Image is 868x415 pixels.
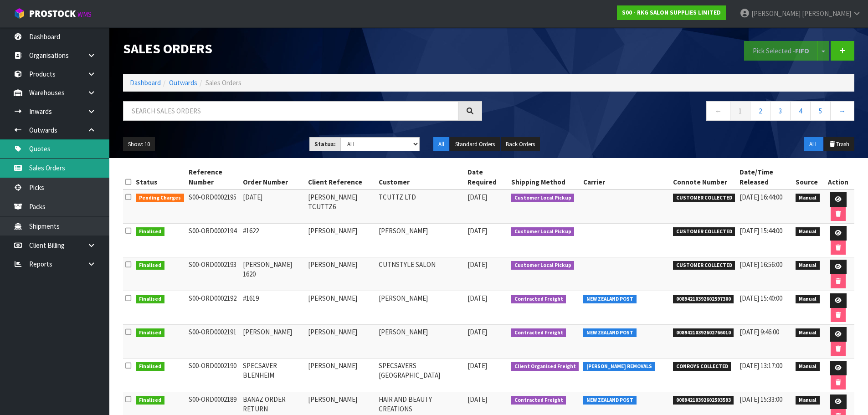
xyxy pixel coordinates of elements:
a: Dashboard [130,78,161,87]
td: [PERSON_NAME] [306,359,376,392]
td: S00-ORD0002195 [186,190,241,224]
span: CONROYS COLLECTED [673,362,731,371]
td: [PERSON_NAME] [376,291,465,325]
th: Connote Number [671,165,738,190]
td: CUTNSTYLE SALON [376,257,465,291]
span: Contracted Freight [511,396,566,405]
span: [DATE] [467,361,487,370]
span: Finalised [136,362,164,371]
td: [PERSON_NAME] [376,224,465,257]
td: S00-ORD0002191 [186,325,241,359]
th: Date Required [465,165,508,190]
td: [PERSON_NAME] [306,291,376,325]
span: Finalised [136,295,164,304]
span: Customer Local Pickup [511,194,575,203]
button: Trash [824,137,854,152]
span: Manual [796,261,820,270]
span: [DATE] [467,294,487,302]
nav: Page navigation [496,101,855,123]
td: [PERSON_NAME] [306,257,376,291]
span: Client Organised Freight [511,362,579,371]
img: cube-alt.png [14,8,25,19]
span: Contracted Freight [511,328,566,338]
span: CUSTOMER COLLECTED [673,194,735,203]
td: S00-ORD0002192 [186,291,241,325]
button: Show: 10 [123,137,155,152]
span: Finalised [136,227,164,236]
button: Pick Selected -FIFO [744,41,818,61]
span: [DATE] 15:33:00 [740,395,782,404]
span: [DATE] [467,226,487,235]
span: Manual [796,328,820,338]
th: Action [822,165,854,190]
a: 3 [770,101,791,121]
span: Manual [796,295,820,304]
td: #1619 [241,291,306,325]
button: All [433,137,449,152]
strong: S00 - RKG SALON SUPPLIES LIMITED [622,9,721,16]
th: Reference Number [186,165,241,190]
td: [PERSON_NAME] [306,325,376,359]
span: Finalised [136,328,164,338]
td: S00-ORD0002194 [186,224,241,257]
a: S00 - RKG SALON SUPPLIES LIMITED [617,5,726,20]
input: Search sales orders [123,101,458,121]
td: [PERSON_NAME] [241,325,306,359]
span: [DATE] 16:44:00 [740,193,782,201]
td: SPECSAVER BLENHEIM [241,359,306,392]
button: Standard Orders [450,137,500,152]
span: [DATE] [467,395,487,404]
span: [DATE] 16:56:00 [740,260,782,269]
strong: FIFO [795,46,809,55]
th: Shipping Method [509,165,581,190]
small: WMS [77,10,92,19]
span: [DATE] 15:44:00 [740,226,782,235]
span: Manual [796,362,820,371]
span: [PERSON_NAME] REMOVALS [583,362,655,371]
th: Carrier [581,165,671,190]
td: [DATE] [241,190,306,224]
a: ← [706,101,730,121]
th: Client Reference [306,165,376,190]
span: 00894210392602597300 [673,295,734,304]
td: S00-ORD0002193 [186,257,241,291]
td: SPECSAVERS [GEOGRAPHIC_DATA] [376,359,465,392]
a: 1 [730,101,750,121]
th: Date/Time Released [737,165,793,190]
span: CUSTOMER COLLECTED [673,261,735,270]
span: Pending Charges [136,194,184,203]
span: NEW ZEALAND POST [583,396,637,405]
span: Sales Orders [205,78,241,87]
span: Manual [796,396,820,405]
span: Finalised [136,261,164,270]
span: CUSTOMER COLLECTED [673,227,735,236]
td: TCUTTZ LTD [376,190,465,224]
span: [DATE] 15:40:00 [740,294,782,302]
span: ProStock [29,8,76,20]
td: [PERSON_NAME] TCUTTZ6 [306,190,376,224]
strong: Status: [314,140,336,148]
span: Finalised [136,396,164,405]
h1: Sales Orders [123,41,482,56]
th: Order Number [241,165,306,190]
span: Customer Local Pickup [511,227,575,236]
span: 00894210392602766010 [673,328,734,338]
span: Contracted Freight [511,295,566,304]
td: #1622 [241,224,306,257]
span: [DATE] 9:46:00 [740,328,779,336]
span: Manual [796,194,820,203]
span: [DATE] [467,260,487,269]
span: NEW ZEALAND POST [583,328,637,338]
span: [DATE] 13:17:00 [740,361,782,370]
span: Customer Local Pickup [511,261,575,270]
span: [DATE] [467,328,487,336]
a: 5 [810,101,831,121]
td: S00-ORD0002190 [186,359,241,392]
span: NEW ZEALAND POST [583,295,637,304]
a: Outwards [169,78,197,87]
th: Customer [376,165,465,190]
span: 00894210392602593593 [673,396,734,405]
button: ALL [804,137,823,152]
a: → [830,101,854,121]
td: [PERSON_NAME] 1620 [241,257,306,291]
